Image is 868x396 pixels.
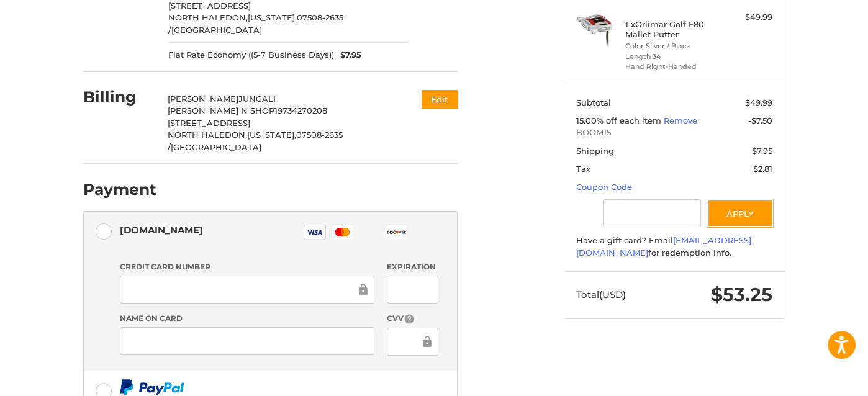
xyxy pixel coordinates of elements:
a: Remove [664,115,697,125]
span: Tax [576,164,590,174]
span: -$7.50 [748,115,772,125]
span: [STREET_ADDRESS] [168,1,251,11]
span: 19734270208 [274,106,327,115]
span: NORTH HALEDON, [168,12,248,22]
label: Credit Card Number [120,261,374,272]
span: [GEOGRAPHIC_DATA] [171,142,261,152]
span: $53.25 [711,283,772,306]
span: Shipping [576,146,614,156]
span: 07508-2635 / [168,12,343,35]
button: Edit [422,90,458,108]
span: NORTH HALEDON, [168,130,247,140]
input: Gift Certificate or Coupon Code [603,199,701,227]
span: Total (USD) [576,289,626,300]
span: 07508-2635 / [168,130,343,152]
h2: Billing [83,88,156,107]
button: Apply [707,199,773,227]
span: BOOM15 [576,127,772,139]
div: [DOMAIN_NAME] [120,220,203,240]
span: Flat Rate Economy ((5-7 Business Days)) [168,49,334,61]
label: Name on Card [120,313,374,324]
h2: Payment [83,180,156,199]
a: Coupon Code [576,182,632,192]
span: [GEOGRAPHIC_DATA] [171,25,262,35]
span: $7.95 [752,146,772,156]
img: PayPal icon [120,379,184,395]
label: Expiration [387,261,438,272]
span: 15.00% off each item [576,115,664,125]
li: Color Silver / Black [625,41,720,52]
span: Subtotal [576,97,611,107]
span: [US_STATE], [248,12,297,22]
label: CVV [387,313,438,325]
div: Have a gift card? Email for redemption info. [576,235,772,259]
span: JUNGALI [238,94,276,104]
span: $49.99 [745,97,772,107]
h4: 1 x Orlimar Golf F80 Mallet Putter [625,19,720,40]
span: [STREET_ADDRESS] [168,118,250,128]
span: $7.95 [334,49,361,61]
span: [PERSON_NAME] [168,94,238,104]
li: Length 34 [625,52,720,62]
div: $49.99 [723,11,772,24]
span: [US_STATE], [247,130,296,140]
span: $2.81 [753,164,772,174]
li: Hand Right-Handed [625,61,720,72]
span: [PERSON_NAME] N SHOP [168,106,274,115]
a: [EMAIL_ADDRESS][DOMAIN_NAME] [576,235,751,258]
